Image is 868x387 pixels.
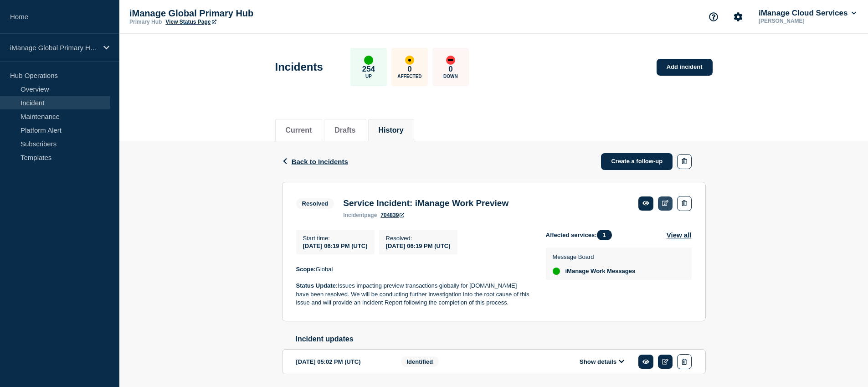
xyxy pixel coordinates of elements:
p: iManage Global Primary Hub [129,8,312,19]
span: incident [343,212,364,218]
p: Primary Hub [129,19,162,25]
p: Issues impacting preview transactions globally for [DOMAIN_NAME] have been resolved. We will be c... [296,282,531,307]
div: up [553,268,560,275]
p: 0 [448,65,452,74]
p: Down [443,74,458,79]
p: iManage Global Primary Hub [10,44,98,52]
a: Add incident [657,59,713,76]
button: Show details [577,358,627,366]
strong: Status Update: [296,282,338,289]
button: View all [667,230,692,240]
div: up [364,56,373,65]
div: [DATE] 05:02 PM (UTC) [296,354,387,369]
h2: Incident updates [296,335,706,343]
h3: Service Incident: iManage Work Preview [343,198,508,208]
h1: Incidents [275,61,323,73]
button: Back to Incidents [282,158,348,165]
button: Support [704,7,723,26]
p: Resolved : [386,235,451,242]
span: iManage Work Messages [565,268,636,275]
p: 0 [407,65,411,74]
p: Start time : [303,235,368,242]
div: down [446,56,455,65]
p: page [343,212,377,218]
button: Drafts [334,126,355,134]
a: Create a follow-up [601,153,673,170]
span: [DATE] 06:19 PM (UTC) [303,243,368,249]
p: Message Board [553,253,636,260]
p: 254 [362,65,375,74]
span: 1 [597,230,612,240]
p: [PERSON_NAME] [757,18,852,24]
p: Affected [397,74,421,79]
span: Resolved [296,198,334,209]
button: Account settings [729,7,748,26]
span: Identified [401,356,439,367]
a: 704839 [380,212,404,218]
span: Affected services: [546,230,616,240]
a: View Status Page [165,19,216,25]
span: Back to Incidents [292,158,348,165]
p: Global [296,265,531,273]
p: Up [365,74,372,79]
button: History [379,126,404,134]
span: [DATE] 06:19 PM (UTC) [386,243,451,249]
div: affected [405,56,414,65]
button: Current [286,126,312,134]
button: iManage Cloud Services [757,9,858,18]
strong: Scope: [296,266,316,273]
